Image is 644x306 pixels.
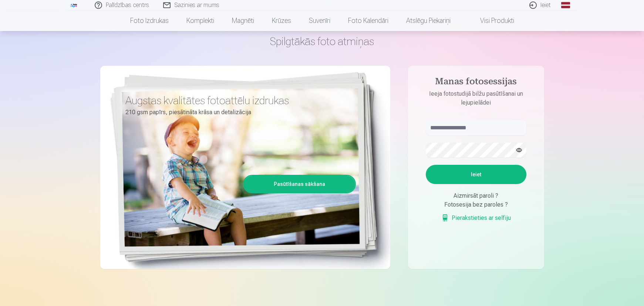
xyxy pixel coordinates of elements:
a: Krūzes [263,10,300,31]
p: 210 gsm papīrs, piesātināta krāsa un detalizācija [125,107,350,118]
a: Suvenīri [300,10,339,31]
h3: Augstas kvalitātes fotoattēlu izdrukas [125,94,350,107]
a: Magnēti [223,10,263,31]
a: Pasūtīšanas sākšana [244,176,355,192]
h4: Manas fotosessijas [418,76,534,89]
div: Aizmirsāt paroli ? [426,191,526,200]
a: Foto kalendāri [339,10,397,31]
a: Pierakstieties ar selfiju [441,214,511,222]
p: Ieeja fotostudijā bilžu pasūtīšanai un lejupielādei [418,89,534,107]
img: /fa1 [70,3,78,7]
a: Foto izdrukas [121,10,178,31]
button: Ieiet [426,165,526,184]
a: Visi produkti [459,10,523,31]
a: Atslēgu piekariņi [397,10,459,31]
div: Fotosesija bez paroles ? [426,200,526,209]
h1: Spilgtākās foto atmiņas [100,35,544,48]
a: Komplekti [178,10,223,31]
